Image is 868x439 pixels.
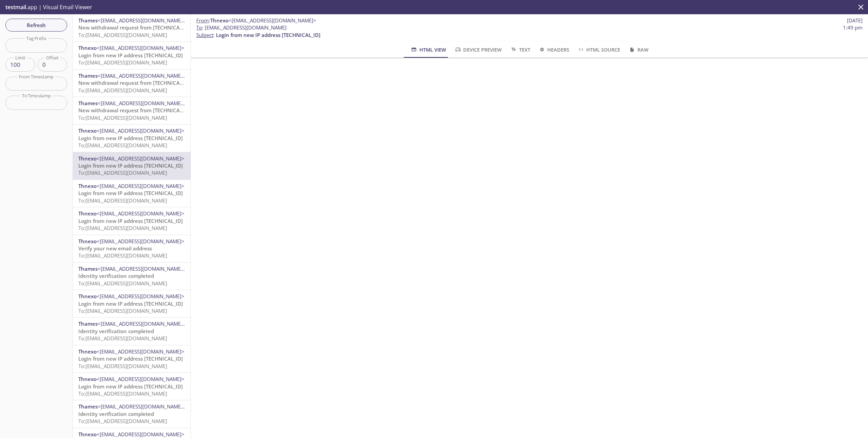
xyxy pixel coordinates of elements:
div: Thnexo<[EMAIL_ADDRESS][DOMAIN_NAME]>Login from new IP address [TECHNICAL_ID]To:[EMAIL_ADDRESS][DO... [73,125,191,152]
span: Login from new IP address [TECHNICAL_ID] [78,300,183,307]
div: Thnexo<[EMAIL_ADDRESS][DOMAIN_NAME]>Login from new IP address [TECHNICAL_ID]To:[EMAIL_ADDRESS][DO... [73,373,191,400]
span: To: [EMAIL_ADDRESS][DOMAIN_NAME] [78,87,167,94]
p: : [196,24,863,39]
span: Identity verification completed [78,272,154,279]
span: To: [EMAIL_ADDRESS][DOMAIN_NAME] [78,335,167,342]
span: To: [EMAIL_ADDRESS][DOMAIN_NAME] [78,225,167,231]
span: To: [EMAIL_ADDRESS][DOMAIN_NAME] [78,280,167,287]
span: Thnexo [78,238,97,245]
span: <[EMAIL_ADDRESS][DOMAIN_NAME]> [97,155,184,162]
span: New withdrawal request from [TECHNICAL_ID] - (CET) [78,79,208,86]
span: Thames [78,72,98,79]
span: <[EMAIL_ADDRESS][DOMAIN_NAME]> [97,376,184,382]
span: Login from new IP address [TECHNICAL_ID] [78,162,183,169]
span: Login from new IP address [TECHNICAL_ID] [78,217,183,224]
span: Login from new IP address [TECHNICAL_ID] [78,355,183,362]
span: To: [EMAIL_ADDRESS][DOMAIN_NAME] [78,307,167,314]
div: Thnexo<[EMAIL_ADDRESS][DOMAIN_NAME]>Login from new IP address [TECHNICAL_ID]To:[EMAIL_ADDRESS][DO... [73,290,191,317]
span: Login from new IP address [TECHNICAL_ID] [78,383,183,390]
span: To: [EMAIL_ADDRESS][DOMAIN_NAME] [78,197,167,204]
span: Subject [196,32,213,38]
div: Thnexo<[EMAIL_ADDRESS][DOMAIN_NAME]>Verify your new email addressTo:[EMAIL_ADDRESS][DOMAIN_NAME] [73,235,191,262]
span: <[EMAIL_ADDRESS][DOMAIN_NAME]> [229,17,316,24]
span: <[EMAIL_ADDRESS][DOMAIN_NAME]> [98,265,185,272]
span: Thnexo [78,183,97,189]
span: [DATE] [847,17,863,24]
span: <[EMAIL_ADDRESS][DOMAIN_NAME]> [97,293,184,300]
span: Thnexo [78,376,97,382]
span: From [196,17,209,24]
span: New withdrawal request from [TECHNICAL_ID] - (CET) [78,24,208,31]
span: Thames [78,17,98,24]
div: Thames<[EMAIL_ADDRESS][DOMAIN_NAME]>Identity verification completedTo:[EMAIL_ADDRESS][DOMAIN_NAME] [73,263,191,290]
span: <[EMAIL_ADDRESS][DOMAIN_NAME]> [98,403,185,410]
span: <[EMAIL_ADDRESS][DOMAIN_NAME]> [97,238,184,245]
div: Thames<[EMAIL_ADDRESS][DOMAIN_NAME]>Identity verification completedTo:[EMAIL_ADDRESS][DOMAIN_NAME] [73,318,191,345]
span: New withdrawal request from [TECHNICAL_ID] - (CET) [78,107,208,114]
span: Login from new IP address [TECHNICAL_ID] [78,190,183,196]
span: Thnexo [78,431,97,438]
span: Thnexo [78,155,97,162]
span: Login from new IP address [TECHNICAL_ID] [78,52,183,59]
span: <[EMAIL_ADDRESS][DOMAIN_NAME]> [98,320,185,327]
span: Login from new IP address [TECHNICAL_ID] [78,135,183,141]
span: <[EMAIL_ADDRESS][DOMAIN_NAME]> [97,431,184,438]
span: <[EMAIL_ADDRESS][DOMAIN_NAME]> [97,348,184,355]
div: Thames<[EMAIL_ADDRESS][DOMAIN_NAME]>New withdrawal request from [TECHNICAL_ID] - (CET)To:[EMAIL_A... [73,70,191,97]
span: Thames [78,100,98,107]
div: Thames<[EMAIL_ADDRESS][DOMAIN_NAME]>New withdrawal request from [TECHNICAL_ID] - (CET)To:[EMAIL_A... [73,97,191,124]
span: Thnexo [210,17,229,24]
div: Thnexo<[EMAIL_ADDRESS][DOMAIN_NAME]>Login from new IP address [TECHNICAL_ID]To:[EMAIL_ADDRESS][DO... [73,152,191,179]
div: Thnexo<[EMAIL_ADDRESS][DOMAIN_NAME]>Login from new IP address [TECHNICAL_ID]To:[EMAIL_ADDRESS][DO... [73,42,191,69]
span: <[EMAIL_ADDRESS][DOMAIN_NAME]> [97,127,184,134]
span: To: [EMAIL_ADDRESS][DOMAIN_NAME] [78,59,167,66]
span: <[EMAIL_ADDRESS][DOMAIN_NAME]> [98,100,185,107]
span: Headers [538,45,569,54]
span: <[EMAIL_ADDRESS][DOMAIN_NAME]> [98,17,185,24]
span: Identity verification completed [78,411,154,417]
span: To: [EMAIL_ADDRESS][DOMAIN_NAME] [78,114,167,121]
span: Thames [78,403,98,410]
span: To [196,24,202,31]
span: Thnexo [78,44,97,51]
span: Thnexo [78,127,97,134]
span: : [196,17,316,24]
span: <[EMAIL_ADDRESS][DOMAIN_NAME]> [98,72,185,79]
span: Text [510,45,530,54]
button: Refresh [5,19,67,32]
span: To: [EMAIL_ADDRESS][DOMAIN_NAME] [78,418,167,424]
div: Thnexo<[EMAIL_ADDRESS][DOMAIN_NAME]>Login from new IP address [TECHNICAL_ID]To:[EMAIL_ADDRESS][DO... [73,207,191,234]
span: Thames [78,320,98,327]
span: HTML Source [577,45,620,54]
span: Thnexo [78,210,97,217]
span: Identity verification completed [78,328,154,335]
span: : [EMAIL_ADDRESS][DOMAIN_NAME] [196,24,287,31]
span: Thames [78,265,98,272]
span: Raw [628,45,648,54]
span: Refresh [11,21,62,30]
span: Verify your new email address [78,245,152,252]
span: To: [EMAIL_ADDRESS][DOMAIN_NAME] [78,142,167,149]
span: Thnexo [78,293,97,300]
span: To: [EMAIL_ADDRESS][DOMAIN_NAME] [78,390,167,397]
span: To: [EMAIL_ADDRESS][DOMAIN_NAME] [78,363,167,369]
span: <[EMAIL_ADDRESS][DOMAIN_NAME]> [97,44,184,51]
span: To: [EMAIL_ADDRESS][DOMAIN_NAME] [78,252,167,259]
span: Login from new IP address [TECHNICAL_ID] [216,32,320,38]
div: Thnexo<[EMAIL_ADDRESS][DOMAIN_NAME]>Login from new IP address [TECHNICAL_ID]To:[EMAIL_ADDRESS][DO... [73,180,191,207]
span: 1:49 pm [843,24,863,31]
span: To: [EMAIL_ADDRESS][DOMAIN_NAME] [78,32,167,38]
span: To: [EMAIL_ADDRESS][DOMAIN_NAME] [78,169,167,176]
div: Thnexo<[EMAIL_ADDRESS][DOMAIN_NAME]>Login from new IP address [TECHNICAL_ID]To:[EMAIL_ADDRESS][DO... [73,345,191,373]
span: Device Preview [454,45,502,54]
div: Thames<[EMAIL_ADDRESS][DOMAIN_NAME]>Identity verification completedTo:[EMAIL_ADDRESS][DOMAIN_NAME] [73,400,191,427]
span: <[EMAIL_ADDRESS][DOMAIN_NAME]> [97,210,184,217]
span: HTML View [410,45,446,54]
span: Thnexo [78,348,97,355]
span: testmail [5,3,26,11]
span: <[EMAIL_ADDRESS][DOMAIN_NAME]> [97,183,184,189]
div: Thames<[EMAIL_ADDRESS][DOMAIN_NAME]>New withdrawal request from [TECHNICAL_ID] - (CET)To:[EMAIL_A... [73,14,191,41]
